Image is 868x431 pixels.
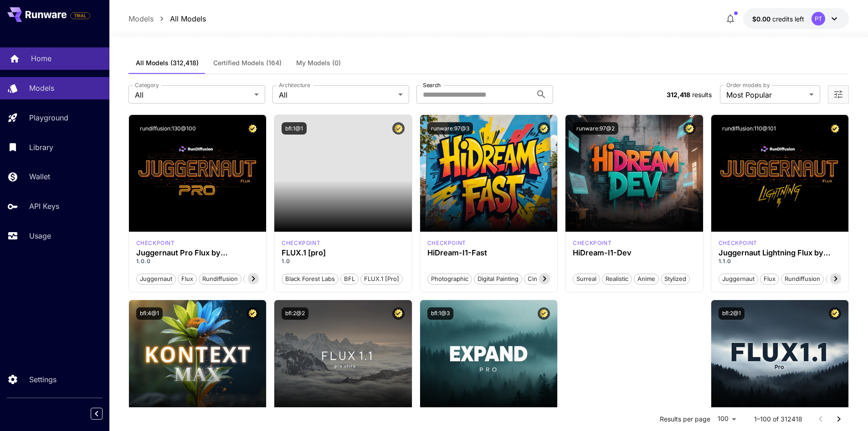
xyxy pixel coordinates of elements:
span: credits left [772,15,804,23]
h3: Juggernaut Lightning Flux by RunDiffusion [719,249,842,257]
button: rundiffusion [199,273,241,285]
div: fluxpro [282,239,320,247]
a: Models [128,13,154,24]
span: All Models (312,418) [136,59,199,67]
p: Settings [29,374,56,385]
p: 1.1.0 [719,257,842,265]
p: Playground [29,112,68,123]
span: $0.00 [752,15,772,23]
span: Add your payment card to enable full platform functionality. [70,10,90,21]
p: checkpoint [282,239,320,247]
button: juggernaut [136,273,176,285]
button: Cinematic [524,273,559,285]
span: My Models (0) [296,59,341,67]
h3: FLUX.1 [pro] [282,249,405,257]
span: All [135,89,251,100]
span: results [692,91,712,99]
button: rundiffusion:110@101 [719,122,780,135]
button: BFL [340,273,359,285]
p: checkpoint [719,239,757,247]
p: All Models [170,13,206,24]
span: Photographic [428,275,472,284]
button: Anime [634,273,659,285]
button: FLUX.1 [pro] [360,273,403,285]
div: Collapse sidebar [98,405,109,422]
span: Certified Models (164) [213,59,282,67]
span: Stylized [661,275,689,284]
button: Certified Model – Vetted for best performance and includes a commercial license. [538,307,550,320]
span: FLUX.1 [pro] [361,275,402,284]
button: Certified Model – Vetted for best performance and includes a commercial license. [683,122,696,135]
span: juggernaut [137,275,175,284]
button: rundiffusion:130@100 [136,122,200,135]
button: pro [243,273,260,285]
button: bfl:2@1 [719,307,745,320]
p: API Keys [29,201,59,212]
button: Collapse sidebar [91,408,103,420]
div: 100 [714,412,740,426]
p: Results per page [660,415,710,424]
p: Wallet [29,171,50,182]
button: runware:97@2 [573,122,618,135]
p: 1.0 [282,257,405,265]
span: flux [178,275,196,284]
p: Library [29,142,53,153]
div: HiDream Fast [427,239,466,247]
button: Stylized [661,273,690,285]
span: juggernaut [719,275,758,284]
span: Anime [634,275,658,284]
h3: HiDream-I1-Dev [573,249,696,257]
button: Go to next page [830,410,848,428]
span: flux [760,275,779,284]
h3: HiDream-I1-Fast [427,249,550,257]
button: bfl:4@1 [136,307,163,320]
button: runware:97@3 [427,122,473,135]
p: Home [31,53,51,64]
div: FLUX.1 D [136,239,175,247]
p: Models [29,83,54,93]
button: Certified Model – Vetted for best performance and includes a commercial license. [247,307,259,320]
nav: breadcrumb [128,13,206,24]
label: Architecture [279,81,310,89]
span: Most Popular [726,89,806,100]
p: checkpoint [573,239,611,247]
div: $0.00 [752,14,804,24]
button: Photographic [427,273,472,285]
div: FLUX.1 D [719,239,757,247]
p: checkpoint [136,239,175,247]
label: Category [135,81,159,89]
button: flux [760,273,779,285]
span: rundiffusion [199,275,241,284]
span: BFL [341,275,358,284]
span: All [279,89,395,100]
label: Order models by [726,81,770,89]
h3: Juggernaut Pro Flux by RunDiffusion [136,249,259,257]
div: HiDream Dev [573,239,611,247]
button: $0.00PT [743,8,849,29]
p: 1.0.0 [136,257,259,265]
span: rundiffusion [781,275,823,284]
button: bfl:1@1 [282,122,307,135]
button: flux [178,273,197,285]
button: Certified Model – Vetted for best performance and includes a commercial license. [392,122,405,135]
label: Search [423,81,441,89]
button: schnell [826,273,853,285]
span: Surreal [573,275,600,284]
button: Certified Model – Vetted for best performance and includes a commercial license. [392,307,405,320]
p: checkpoint [427,239,466,247]
span: Cinematic [524,275,559,284]
button: Certified Model – Vetted for best performance and includes a commercial license. [538,122,550,135]
span: pro [244,275,260,284]
button: bfl:2@2 [282,307,308,320]
button: Surreal [573,273,600,285]
button: Black Forest Labs [282,273,339,285]
span: Realistic [602,275,632,284]
span: 312,418 [667,91,690,99]
button: Certified Model – Vetted for best performance and includes a commercial license. [247,122,259,135]
button: Certified Model – Vetted for best performance and includes a commercial license. [829,122,841,135]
